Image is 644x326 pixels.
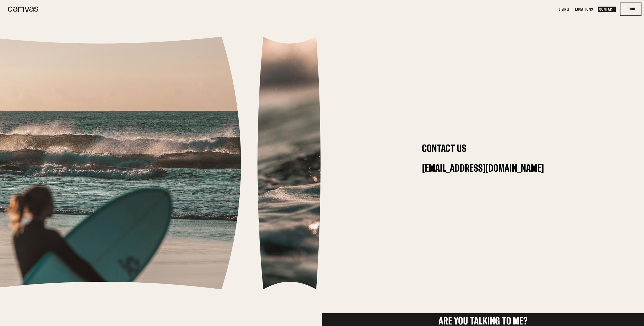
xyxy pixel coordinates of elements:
button: Are you talking to me? [322,313,644,325]
h2: Are you talking to me? [322,316,644,325]
a: Contact [598,7,616,12]
img: f51425e637488006e53d063710fa9d9f44a46166-400x1200.jpg [257,37,322,289]
button: Book [620,3,641,15]
a: Locations [574,7,594,12]
a: Living [557,7,570,12]
a: [EMAIL_ADDRESS][DOMAIN_NAME] [422,163,544,173]
h1: Contact Us [422,143,544,153]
